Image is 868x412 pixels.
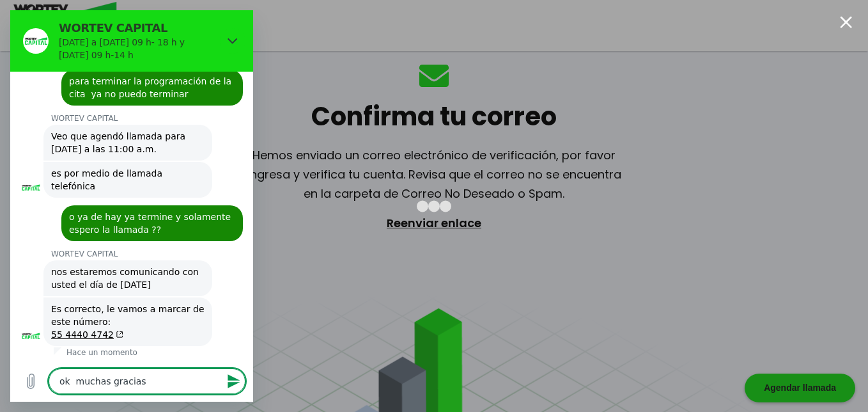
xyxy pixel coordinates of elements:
span: o ya de hay ya termine y solamente espero la llamada ?? [59,200,225,226]
p: [DATE] a [DATE] 09 h- 18 h y [DATE] 09 h-14 h [49,26,205,51]
button: Cerrar [210,18,235,44]
div: Es correcto, le vamos a marcar de este número: [41,292,194,331]
iframe: Select a Date & Time - Calendly [114,20,754,392]
span: Veo que agendó llamada para [DATE] a las 11:00 a.m. [41,120,194,145]
svg: (se abre en una pestaña nueva) [104,321,113,328]
p: WORTEV CAPITAL [41,103,243,113]
button: Enviar mensaje [210,358,235,384]
button: Cargar archivo [8,358,33,384]
span: para terminar la programación de la cita ya no puedo terminar [59,65,225,90]
a: 55 4440 4742(se abre en una pestaña nueva) [41,319,113,329]
span: es por medio de llamada telefónica [41,157,194,182]
span: nos estaremos comunicando con usted el día de [DATE] [41,255,194,281]
p: WORTEV CAPITAL [41,239,243,249]
p: Hace un momento [56,337,127,347]
h2: WORTEV CAPITAL [49,10,205,26]
iframe: Ventana de mensajería [10,10,253,402]
textarea: ok muchas gracias [38,358,235,384]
